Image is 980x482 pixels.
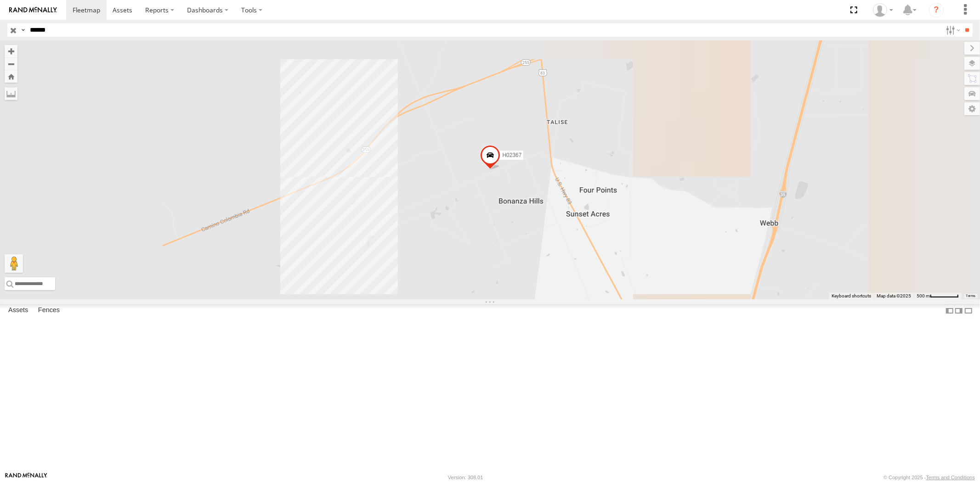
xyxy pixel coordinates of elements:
span: 500 m [917,293,930,298]
a: Visit our Website [5,473,47,482]
button: Map Scale: 500 m per 59 pixels [914,293,962,299]
label: Hide Summary Table [964,304,973,317]
label: Measure [5,87,17,100]
button: Keyboard shortcuts [832,293,871,299]
a: Terms (opens in new tab) [966,294,976,298]
label: Search Query [19,23,27,37]
button: Zoom in [5,45,17,57]
button: Drag Pegman onto the map to open Street View [5,254,23,273]
div: Version: 308.01 [448,475,483,480]
label: Search Filter Options [942,23,962,37]
div: © Copyright 2025 - [884,475,975,480]
img: rand-logo.svg [9,7,57,13]
div: Victor Sanchez [870,3,896,17]
label: Dock Summary Table to the Right [954,304,963,317]
label: Dock Summary Table to the Left [945,304,954,317]
a: Terms and Conditions [926,475,975,480]
span: Map data ©2025 [877,293,911,298]
label: Fences [34,304,64,317]
label: Assets [4,304,33,317]
span: H02367 [502,152,521,159]
button: Zoom out [5,57,17,70]
label: Map Settings [964,102,980,115]
i: ? [929,3,944,17]
button: Zoom Home [5,70,17,83]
